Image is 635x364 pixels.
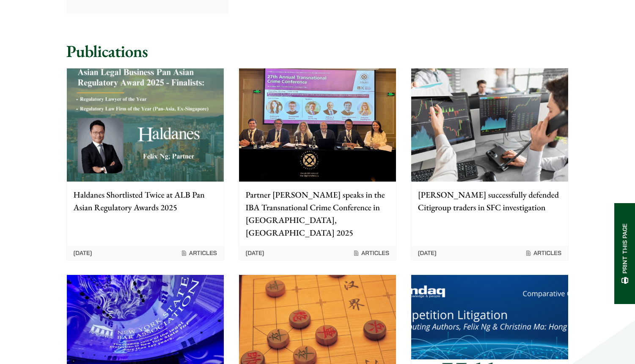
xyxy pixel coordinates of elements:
span: Articles [525,249,561,257]
p: Haldanes Shortlisted Twice at ALB Pan Asian Regulatory Awards 2025 [74,188,217,214]
a: Partner [PERSON_NAME] speaks in the IBA Transnational Crime Conference in [GEOGRAPHIC_DATA], [GEO... [239,68,396,260]
a: [PERSON_NAME] successfully defended Citigroup traders in SFC investigation [DATE] Articles [411,68,569,260]
h2: Publications [66,41,569,61]
p: [PERSON_NAME] successfully defended Citigroup traders in SFC investigation [418,188,561,214]
p: Partner [PERSON_NAME] speaks in the IBA Transnational Crime Conference in [GEOGRAPHIC_DATA], [GEO... [246,188,389,239]
time: [DATE] [74,249,92,257]
a: Haldanes Shortlisted Twice at ALB Pan Asian Regulatory Awards 2025 [DATE] Articles [66,68,224,260]
span: Articles [353,249,389,257]
span: Articles [181,249,217,257]
time: [DATE] [246,249,264,257]
time: [DATE] [418,249,437,257]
